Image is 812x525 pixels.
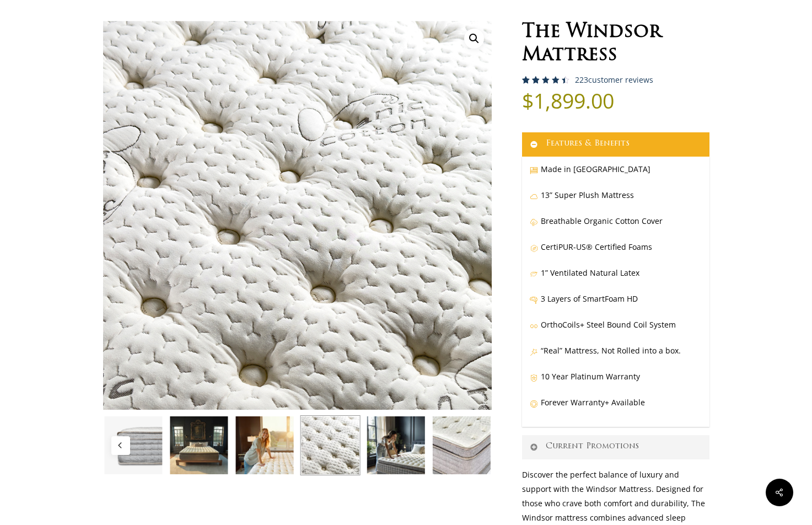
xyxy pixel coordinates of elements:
[530,188,702,214] p: 13” Super Plush Mattress
[365,415,426,475] img: Windsor-Loft-Photoshoot-Amelia Feels the Plush Pillow top.
[530,395,702,421] p: Forever Warranty+ Available
[575,74,588,85] span: 223
[530,292,702,318] p: 3 Layers of SmartFoam HD
[522,435,709,459] a: Current Promotions
[575,76,653,84] a: 223customer reviews
[530,369,702,395] p: 10 Year Platinum Warranty
[111,436,130,455] button: Previous
[522,76,540,94] span: 223
[522,87,614,115] bdi: 1,899.00
[522,76,569,84] div: Rated 4.59 out of 5
[530,214,702,240] p: Breathable Organic Cotton Cover
[530,318,702,344] p: OrthoCoils+ Steel Bound Coil System
[103,415,163,475] img: Windsor-Side-Profile-HD-Closeup
[522,87,534,115] span: $
[169,415,229,475] img: Windsor In NH Manor
[522,21,709,67] h1: The Windsor Mattress
[530,162,702,188] p: Made in [GEOGRAPHIC_DATA]
[530,266,702,292] p: 1” Ventilated Natural Latex
[522,132,709,157] a: Features & Benefits
[464,29,484,49] a: View full-screen image gallery
[522,76,566,130] span: Rated out of 5 based on customer ratings
[530,344,702,369] p: “Real” Mattress, Not Rolled into a box.
[530,240,702,266] p: CertiPUR-US® Certified Foams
